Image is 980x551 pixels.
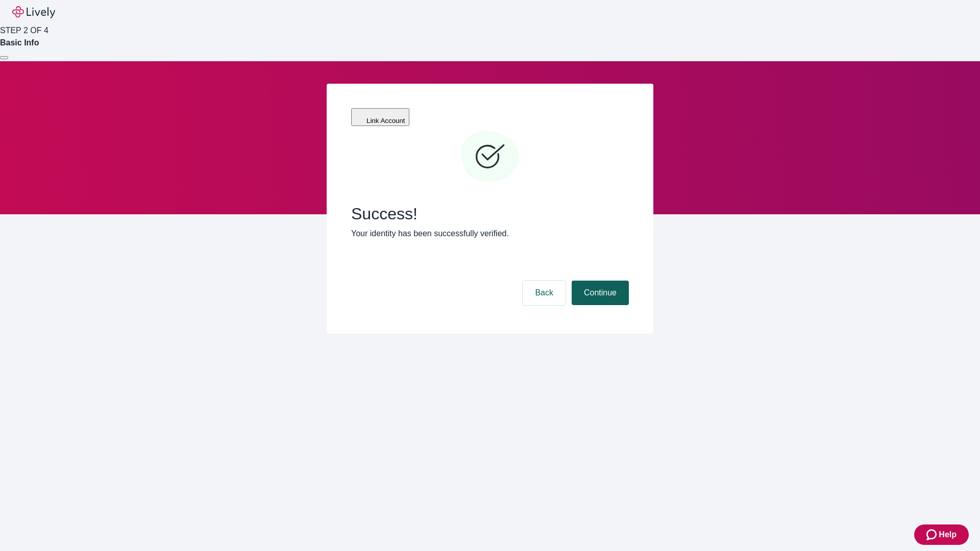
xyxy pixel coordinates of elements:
svg: Zendesk support icon [926,529,939,541]
svg: Checkmark icon [459,127,521,188]
span: Help [939,529,957,541]
button: Continue [572,281,629,305]
img: Lively [12,6,55,18]
p: Your identity has been successfully verified. [351,228,629,240]
span: Success! [351,204,629,223]
button: Zendesk support iconHelp [914,524,969,545]
button: Link Account [351,108,409,126]
button: Back [523,281,566,305]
